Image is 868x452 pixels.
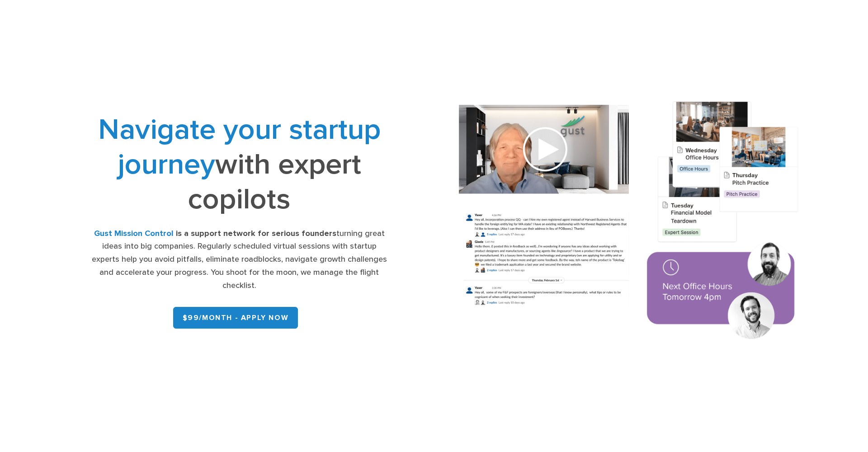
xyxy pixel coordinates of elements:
strong: is a support network for serious founders [176,229,336,238]
div: turning great ideas into big companies. Regularly scheduled virtual sessions with startup experts... [89,227,390,292]
h1: with expert copilots [89,112,390,217]
a: $99/month - APPLY NOW [173,307,298,329]
img: Composition of calendar events, a video call presentation, and chat rooms [441,88,817,356]
span: Navigate your startup journey [98,112,381,182]
strong: Gust Mission Control [94,229,174,238]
